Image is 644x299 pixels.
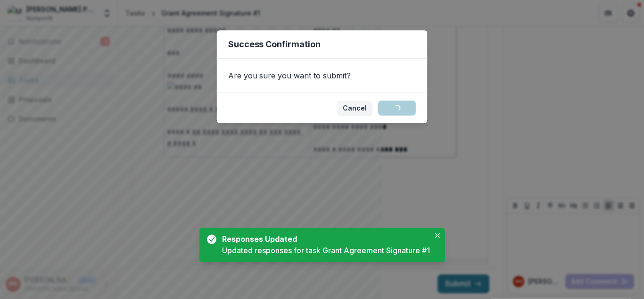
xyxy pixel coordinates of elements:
div: Are you sure you want to submit? [217,59,427,93]
div: Updated responses for task Grant Agreement Signature #1 [222,245,430,256]
button: Close [432,230,443,241]
button: Cancel [337,101,372,116]
div: Responses Updated [222,233,426,245]
header: Success Confirmation [217,30,427,59]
